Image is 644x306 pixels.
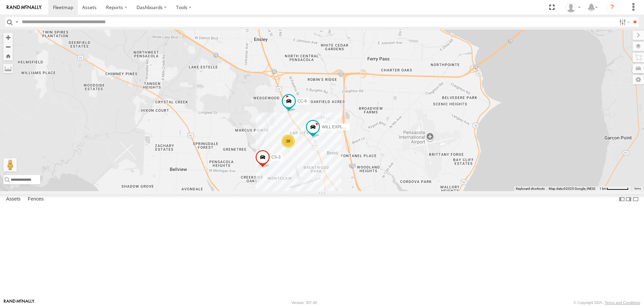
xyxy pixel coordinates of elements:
[281,134,295,148] div: 28
[634,187,641,190] a: Terms (opens in new tab)
[7,5,42,10] img: rand-logo.svg
[298,99,307,104] span: CC-6
[605,301,640,305] a: Terms and Conditions
[516,186,545,191] button: Keyboard shortcuts
[3,195,24,204] label: Assets
[632,194,639,204] label: Hide Summary Table
[549,187,595,190] span: Map data ©2025 Google, INEGI
[607,2,618,13] i: ?
[271,155,280,160] span: CS-3
[3,51,13,60] button: Zoom Home
[574,301,640,305] div: © Copyright 2025 -
[625,194,632,204] label: Dock Summary Table to the Right
[3,64,13,73] label: Measure
[599,187,607,190] span: 1 km
[633,75,644,84] label: Map Settings
[619,194,625,204] label: Dock Summary Table to the Left
[563,2,583,12] div: William Pittman
[3,158,17,172] button: Drag Pegman onto the map to open Street View
[24,195,47,204] label: Fences
[14,17,19,27] label: Search Query
[597,186,631,191] button: Map Scale: 1 km per 61 pixels
[322,125,354,129] span: WILL EXPLORER
[616,17,631,27] label: Search Filter Options
[4,299,35,306] a: Visit our Website
[291,301,317,305] div: Version: 307.00
[3,33,13,42] button: Zoom in
[3,42,13,51] button: Zoom out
